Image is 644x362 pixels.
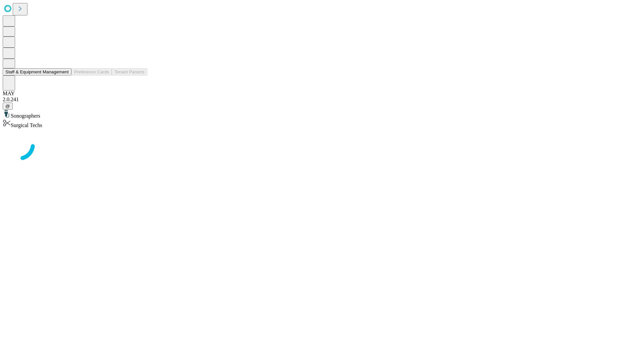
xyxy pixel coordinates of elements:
[5,104,10,109] span: @
[3,97,641,103] div: 2.0.241
[3,119,641,128] div: Surgical Techs
[3,110,641,119] div: Sonographers
[3,90,641,97] div: MAY
[112,68,147,75] button: Tenant Params
[71,68,112,75] button: Preference Cards
[3,68,71,75] button: Staff & Equipment Management
[3,103,13,110] button: @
